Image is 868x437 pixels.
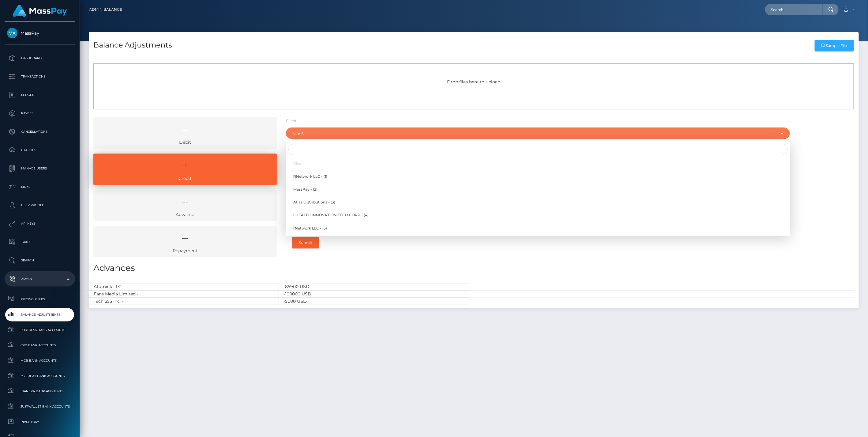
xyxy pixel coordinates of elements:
[5,253,75,268] a: Search
[93,117,277,149] a: Debit
[7,296,73,303] span: Pricing Rules
[279,283,469,290] div: -85900 USD
[5,323,75,336] a: Fortress Bank Accounts
[5,87,75,103] a: Ledger
[7,256,73,265] p: Search
[7,418,73,425] span: Inventory
[89,298,279,305] div: Tech 555 Inc. -
[7,201,73,210] p: User Profile
[7,219,73,228] p: API Keys
[89,291,279,298] div: Fans Media Limited -
[447,79,501,85] span: Drop files here to upload
[7,274,73,283] p: Admin
[7,28,17,38] img: MassPay
[293,187,318,192] span: MassPay - (2)
[7,54,73,63] p: Dashboard
[5,198,75,213] a: User Profile
[292,237,319,249] button: Submit
[293,174,327,179] span: RNetwork LLC - (1)
[7,90,73,100] p: Ledger
[5,354,75,367] a: MCB Bank Accounts
[93,262,854,274] h3: Advances
[5,106,75,121] a: Payees
[7,388,73,395] span: Ibanera Bank Accounts
[7,146,73,155] p: Batches
[279,291,469,298] div: -100000 USD
[5,142,75,158] a: Batches
[286,118,297,123] label: Client
[7,357,73,364] span: MCB Bank Accounts
[7,372,73,379] span: MyEUPay Bank Accounts
[5,339,75,352] a: CRB Bank Accounts
[7,403,73,410] span: JustWallet Bank Accounts
[93,154,277,185] a: Credit
[7,326,73,333] span: Fortress Bank Accounts
[279,298,469,305] div: -5000 USD
[815,40,854,51] a: Sample File
[5,369,75,382] a: MyEUPay Bank Accounts
[93,190,277,221] a: Advance
[5,234,75,250] a: Taxes
[5,30,75,36] span: MassPay
[7,182,73,192] p: Links
[5,179,75,195] a: Links
[7,237,73,247] p: Taxes
[5,415,75,428] a: Inventory
[286,127,790,139] button: Client
[765,4,823,15] input: Search...
[5,69,75,84] a: Transactions
[5,293,75,306] a: Pricing Rules
[288,144,788,155] input: Search
[5,51,75,66] a: Dashboard
[7,342,73,349] span: CRB Bank Accounts
[5,308,75,321] a: Balance Adjustments
[5,385,75,398] a: Ibanera Bank Accounts
[293,212,369,218] span: I HEALTH INNOVATION TECH CORP - (4)
[5,124,75,139] a: Cancellations
[13,5,67,17] img: MassPay Logo
[293,199,335,205] span: Atlas Distributions - (3)
[93,40,172,51] h4: Balance Adjustments
[5,400,75,413] a: JustWallet Bank Accounts
[5,216,75,231] a: API Keys
[7,109,73,118] p: Payees
[7,127,73,136] p: Cancellations
[7,72,73,81] p: Transactions
[89,283,279,290] div: Atomick LLC -
[293,131,776,136] div: Client
[5,271,75,287] a: Admin
[93,226,277,257] a: Repayment
[7,311,73,318] span: Balance Adjustments
[89,3,122,16] a: Admin Balance
[293,226,327,231] span: rNetwork LLC - (5)
[5,161,75,176] a: Manage Users
[7,164,73,173] p: Manage Users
